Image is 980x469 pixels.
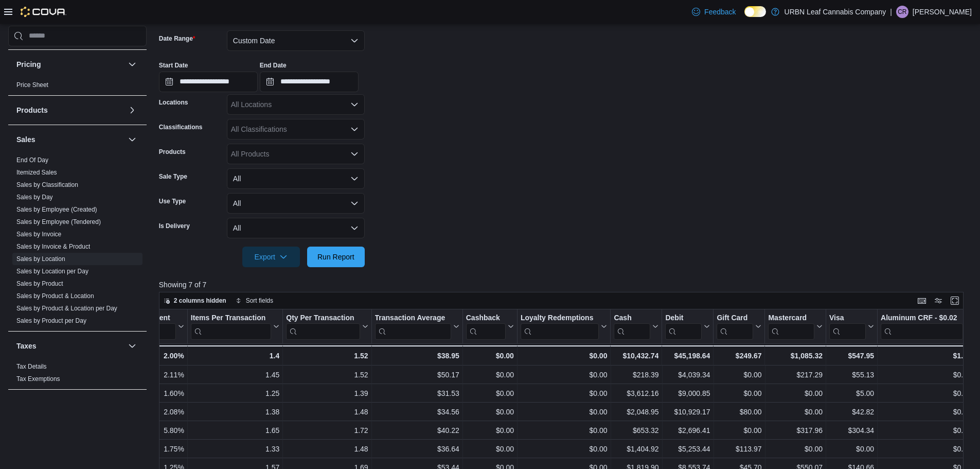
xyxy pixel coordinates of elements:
button: Open list of options [350,100,359,109]
div: $0.46 [881,387,971,399]
span: Sales by Employee (Created) [16,205,97,214]
span: Sales by Product & Location [16,292,94,300]
div: $50.17 [375,369,459,381]
button: Qty Per Transaction [286,313,368,339]
div: Items Per Transaction [191,313,272,339]
div: $55.13 [829,369,874,381]
button: Sort fields [231,294,277,307]
div: Cash [614,313,650,339]
button: Items Per Transaction [191,313,280,339]
a: Sales by Product per Day [16,317,86,324]
span: Run Report [317,252,354,262]
div: 1.33 [191,443,280,455]
button: Display options [932,294,945,307]
button: Export [242,247,300,267]
div: Craig Ruether [896,6,908,18]
button: Products [126,104,138,116]
button: Taxes [16,341,124,351]
div: 1.48 [286,443,368,455]
a: Sales by Location [16,255,65,263]
div: Debit [665,313,702,323]
label: Products [159,148,186,156]
div: 1.4 [191,350,280,362]
div: Transaction Average [375,313,451,323]
div: Transaction Average [375,313,451,339]
a: Tax Exemptions [16,375,60,383]
a: Sales by Invoice [16,231,61,238]
button: All [227,218,365,238]
div: $0.00 [466,406,514,418]
div: $217.29 [768,369,823,381]
div: $0.00 [717,387,761,399]
a: Sales by Location per Day [16,268,88,275]
div: $0.00 [717,369,761,381]
div: 2.08% [106,406,184,418]
button: Transaction Average [375,313,459,339]
div: 2.00% [106,350,184,362]
div: 1.72 [286,424,368,437]
div: $0.00 [881,369,971,381]
div: $249.67 [717,350,761,362]
div: Qty Per Transaction [286,313,360,339]
div: $1,085.32 [768,350,823,362]
a: Sales by Invoice & Product [16,243,90,250]
a: End Of Day [16,157,48,164]
span: Sales by Product & Location per Day [16,304,117,312]
p: | [890,6,892,18]
button: Enter fullscreen [949,294,961,307]
label: Date Range [159,34,195,43]
div: $1.44 [881,350,971,362]
a: Sales by Classification [16,181,78,188]
button: Pricing [16,59,124,70]
div: $0.00 [466,443,514,455]
label: Classifications [159,123,203,131]
div: 1.48 [286,406,368,418]
div: 1.75% [106,443,184,455]
div: $0.00 [521,369,608,381]
div: $0.00 [521,350,608,362]
div: $113.97 [717,443,761,455]
div: 1.38 [191,406,280,418]
div: Gift Card [717,313,753,323]
a: Sales by Product & Location per Day [16,305,117,312]
span: Sales by Classification [16,181,78,189]
div: $4,039.34 [665,369,710,381]
span: CR [898,6,906,18]
a: Tax Details [16,363,47,370]
div: $317.96 [768,424,823,437]
button: Open list of options [350,125,359,133]
button: Cashback [466,313,514,339]
div: 5.80% [106,424,184,437]
div: $653.32 [614,424,658,437]
p: Showing 7 of 7 [159,280,972,290]
div: 1.25 [191,387,280,399]
div: Sales [8,154,147,331]
span: Sort fields [246,297,273,305]
span: Tax Details [16,362,47,371]
div: $38.95 [375,350,459,362]
div: $0.00 [521,406,608,418]
div: $0.00 [768,406,823,418]
div: 1.52 [286,350,368,362]
button: Products [16,105,124,115]
span: Sales by Invoice & Product [16,242,90,251]
h3: Products [16,105,48,115]
span: Tax Exemptions [16,375,60,383]
div: $34.56 [375,406,459,418]
div: $5,253.44 [665,443,710,455]
span: Sales by Product [16,280,63,288]
img: Cova [21,7,66,17]
button: Debit [665,313,710,339]
div: $2,048.95 [614,406,658,418]
a: Sales by Employee (Tendered) [16,218,101,225]
div: $0.00 [768,443,823,455]
button: Gift Card [717,313,761,339]
div: $547.95 [829,350,874,362]
input: Press the down key to open a popover containing a calendar. [260,72,359,92]
div: $304.34 [829,424,874,437]
button: All [227,193,365,214]
div: Aluminum CRF - $0.02 [881,313,963,323]
button: Aluminum CRF - $0.02 [881,313,971,339]
div: $0.00 [717,424,761,437]
div: Loyalty Redemptions [521,313,599,323]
